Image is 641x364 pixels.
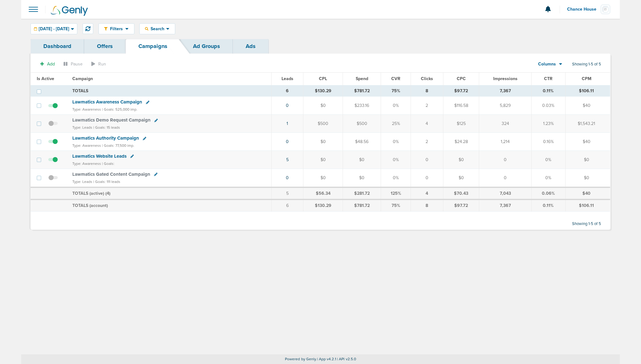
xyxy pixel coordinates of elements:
[531,85,565,97] td: 0.11%
[411,85,443,97] td: 8
[411,133,443,151] td: 2
[479,97,531,115] td: 5,829
[443,115,479,133] td: $125
[479,85,531,97] td: 7,367
[567,7,601,12] span: Chance House
[72,171,150,177] span: Lawmatics Gated Content Campaign
[381,169,411,187] td: 0%
[582,76,591,81] span: CPM
[286,175,289,180] a: 0
[343,133,381,151] td: $48.56
[303,115,343,133] td: $500
[493,76,518,81] span: Impressions
[531,133,565,151] td: 0.16%
[21,357,620,362] p: Powered by Genly.
[233,39,268,54] a: Ads
[411,187,443,200] td: 4
[565,133,610,151] td: $40
[37,60,58,69] button: Add
[286,103,289,108] a: 0
[102,143,134,148] small: | Goals: 77,500 imp.
[391,76,400,81] span: CVR
[39,27,69,31] span: [DATE] - [DATE]
[443,97,479,115] td: $116.58
[531,97,565,115] td: 0.03%
[565,115,610,133] td: $1,543.21
[479,187,531,200] td: 7,043
[381,187,411,200] td: 125%
[102,107,137,112] small: | Goals: 525,000 imp.
[37,76,54,81] span: Is Active
[565,187,610,200] td: $40
[531,151,565,169] td: 0%
[381,133,411,151] td: 0%
[107,191,109,196] span: 4
[303,187,343,200] td: $56.34
[411,97,443,115] td: 2
[303,85,343,97] td: $130.29
[443,199,479,211] td: $97.72
[93,125,120,130] small: | Goals: 15 leads
[531,187,565,200] td: 0.06%
[317,357,336,361] span: | App v4.2.1
[69,85,271,97] td: TOTALS
[282,76,293,81] span: Leads
[421,76,433,81] span: Clicks
[479,169,531,187] td: 0
[72,161,101,166] small: Type: Awareness
[443,85,479,97] td: $97.72
[411,115,443,133] td: 4
[180,39,233,54] a: Ad Groups
[411,151,443,169] td: 0
[381,115,411,133] td: 25%
[443,187,479,200] td: $70.43
[148,26,166,31] span: Search
[31,39,84,54] a: Dashboard
[72,76,93,81] span: Campaign
[72,143,101,148] small: Type: Awareness
[381,85,411,97] td: 75%
[72,107,101,112] small: Type: Awareness
[565,169,610,187] td: $0
[51,6,88,16] img: Genly
[272,199,303,211] td: 6
[72,99,142,105] span: Lawmatics Awareness Campaign
[303,133,343,151] td: $0
[303,97,343,115] td: $0
[69,187,271,200] td: TOTALS (active) ( )
[72,135,139,141] span: Lawmatics Authority Campaign
[572,62,601,67] span: Showing 1-5 of 5
[102,161,114,166] small: | Goals:
[356,76,368,81] span: Spend
[272,187,303,200] td: 5
[411,199,443,211] td: 8
[286,157,289,162] a: 5
[538,61,556,67] span: Columns
[565,199,610,211] td: $106.11
[411,169,443,187] td: 0
[303,151,343,169] td: $0
[443,151,479,169] td: $0
[72,117,151,123] span: Lawmatics Demo Request Campaign
[343,97,381,115] td: $233.16
[531,115,565,133] td: 1.23%
[531,169,565,187] td: 0%
[303,169,343,187] td: $0
[443,133,479,151] td: $24.28
[343,115,381,133] td: $500
[544,76,552,81] span: CTR
[531,199,565,211] td: 0.11%
[565,85,610,97] td: $106.11
[84,39,126,54] a: Offers
[47,61,55,67] span: Add
[565,97,610,115] td: $40
[381,199,411,211] td: 75%
[572,221,601,227] span: Showing 1-5 of 5
[565,151,610,169] td: $0
[286,139,289,144] a: 0
[343,169,381,187] td: $0
[72,125,92,130] small: Type: Leads
[457,76,466,81] span: CPC
[343,151,381,169] td: $0
[381,97,411,115] td: 0%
